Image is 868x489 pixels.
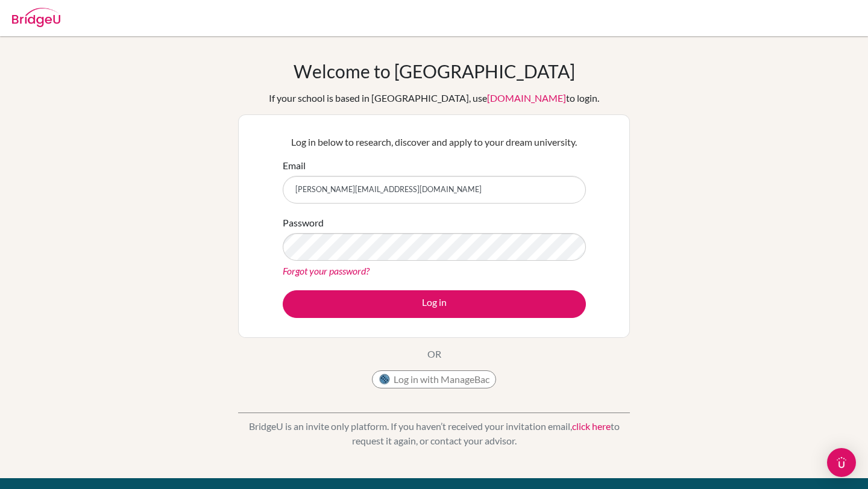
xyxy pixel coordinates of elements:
[238,419,630,448] p: BridgeU is an invite only platform. If you haven’t received your invitation email, to request it ...
[372,370,496,388] button: Log in with ManageBac
[294,60,575,82] h1: Welcome to [GEOGRAPHIC_DATA]
[827,448,856,477] div: Open Intercom Messenger
[427,347,441,361] p: OR
[283,265,370,276] a: Forgot your password?
[572,420,611,432] a: click here
[283,290,586,318] button: Log in
[269,91,599,105] div: If your school is based in [GEOGRAPHIC_DATA], use to login.
[12,8,60,27] img: Bridge-U
[487,92,566,104] a: [DOMAIN_NAME]
[283,135,586,149] p: Log in below to research, discover and apply to your dream university.
[283,158,306,173] label: Email
[283,216,324,230] label: Password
